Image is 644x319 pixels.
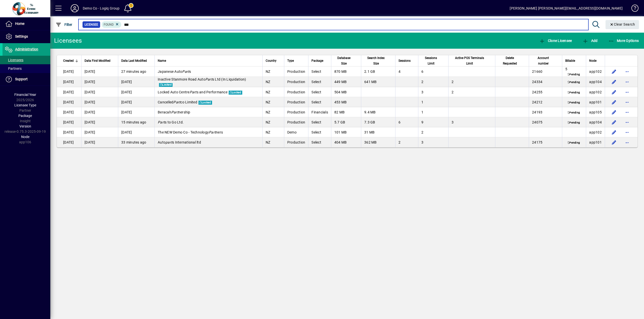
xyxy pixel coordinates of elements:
button: Edit [610,68,618,76]
button: Edit [610,98,618,106]
span: Settings [15,34,28,38]
td: 2 [418,77,448,87]
td: Select [308,67,331,77]
a: Settings [3,30,50,43]
td: 1 [418,107,448,117]
td: [DATE] [81,107,118,117]
div: Data Last Modified [121,58,151,63]
td: 449 MB [331,77,361,87]
td: 24334 [529,77,562,87]
td: 4 [395,67,418,77]
td: 24212 [529,97,562,107]
td: 2 [395,137,418,147]
span: Inactive Stanmore Road Auto s Ltd (In Liquidation) [158,77,246,81]
span: Type [287,58,294,63]
td: [DATE] [81,87,118,97]
td: 6 [395,117,418,127]
span: Pending [567,73,581,77]
span: Licensee [85,22,98,27]
span: Search Index Size [364,55,388,66]
button: More options [623,78,631,86]
td: [DATE] [118,127,154,137]
td: [DATE] [81,97,118,107]
td: 6 [418,67,448,77]
td: Production [284,137,308,147]
span: Pending [567,141,581,145]
span: Locked [198,101,212,105]
span: Delete Requested [498,55,521,66]
span: Name [158,58,166,63]
td: 33 minutes ago [118,137,154,147]
button: More options [623,128,631,136]
td: 641 MB [361,77,395,87]
mat-chip: Found Status: Found [102,21,122,28]
td: 1 [418,97,448,107]
button: Filter [54,20,74,29]
button: Clone Licensee [538,36,573,45]
td: 5.7 GB [331,117,361,127]
td: 24175 [529,137,562,147]
td: 870 MB [331,67,361,77]
td: 101 MB [331,127,361,137]
button: Edit [610,128,618,136]
span: Locked [229,91,242,95]
td: [DATE] [57,107,81,117]
button: Add [581,36,599,45]
td: Select [308,117,331,127]
div: Billable [565,58,583,63]
td: 82 MB [331,107,361,117]
span: Pending [567,91,581,95]
td: 2.1 GB [361,67,395,77]
span: Account number [532,55,554,66]
div: Demo Co - Logiq Group [83,4,120,12]
span: Add [582,39,597,43]
button: Edit [610,138,618,146]
span: Package [18,114,32,118]
span: app105.prod.infusionbusinesssoftware.com [589,110,602,114]
td: Production [284,87,308,97]
td: 27 minutes ago [118,67,154,77]
td: [DATE] [81,137,118,147]
span: Found [104,23,114,26]
td: 2 [448,87,495,97]
div: Licensees [54,37,82,45]
span: Clone Licensee [539,39,572,43]
td: 3 [418,137,448,147]
a: Knowledge Base [628,1,638,17]
td: Production [284,107,308,117]
span: app104.prod.infusionbusinesssoftware.com [589,80,602,84]
div: Created [63,58,78,63]
button: More options [623,138,631,146]
span: Clear Search [610,22,635,26]
td: 24193 [529,107,562,117]
em: Part [209,130,216,134]
button: Clear [606,20,639,29]
td: 453 MB [331,97,361,107]
div: Database Size [334,55,358,66]
div: Data First Modified [85,58,115,63]
button: Edit [610,108,618,116]
td: Select [308,137,331,147]
td: [DATE] [57,127,81,137]
span: Node [589,58,596,63]
span: app101.prod.infusionbusinesssoftware.com [589,100,602,104]
td: [DATE] [57,97,81,107]
div: Node [589,58,602,63]
td: NZ [262,117,284,127]
span: Data First Modified [85,58,110,63]
button: More options [623,88,631,96]
span: Country [266,58,276,63]
td: 7.3 GB [361,117,395,127]
span: Japanese Auto s [158,70,191,74]
span: app104.prod.infusionbusinesssoftware.com [589,120,602,124]
td: [DATE] [81,127,118,137]
div: Country [266,58,281,63]
td: [DATE] [57,77,81,87]
span: Sessions Limit [421,55,441,66]
span: Sessions [398,58,411,63]
span: Filter [56,23,72,27]
td: [DATE] [118,97,154,107]
td: 362 MB [361,137,395,147]
td: Production [284,77,308,87]
em: Part [190,90,197,94]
